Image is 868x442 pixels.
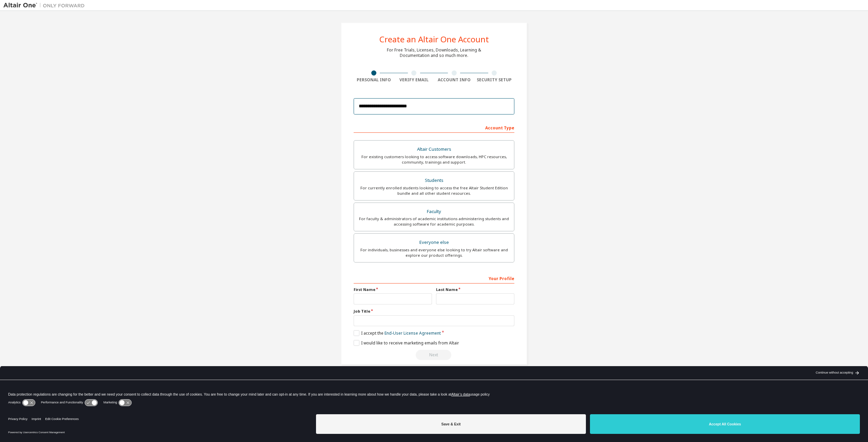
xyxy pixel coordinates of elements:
[3,2,88,9] img: Altair One
[474,77,515,83] div: Security Setup
[354,309,514,314] label: Job Title
[358,176,510,185] div: Students
[354,330,441,336] label: I accept the
[358,238,510,247] div: Everyone else
[358,185,510,196] div: For currently enrolled students looking to access the free Altair Student Edition bundle and all ...
[387,47,481,58] div: For Free Trials, Licenses, Downloads, Learning & Documentation and so much more.
[384,330,441,336] a: End-User License Agreement
[354,122,514,133] div: Account Type
[358,207,510,216] div: Faculty
[358,145,510,154] div: Altair Customers
[394,77,434,83] div: Verify Email
[434,77,474,83] div: Account Info
[354,287,432,292] label: First Name
[354,350,514,360] div: Read and acccept EULA to continue
[358,154,510,165] div: For existing customers looking to access software downloads, HPC resources, community, trainings ...
[354,340,459,346] label: I would like to receive marketing emails from Altair
[354,273,514,283] div: Your Profile
[436,287,514,292] label: Last Name
[358,247,510,258] div: For individuals, businesses and everyone else looking to try Altair software and explore our prod...
[358,216,510,227] div: For faculty & administrators of academic institutions administering students and accessing softwa...
[354,77,394,83] div: Personal Info
[379,35,489,43] div: Create an Altair One Account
